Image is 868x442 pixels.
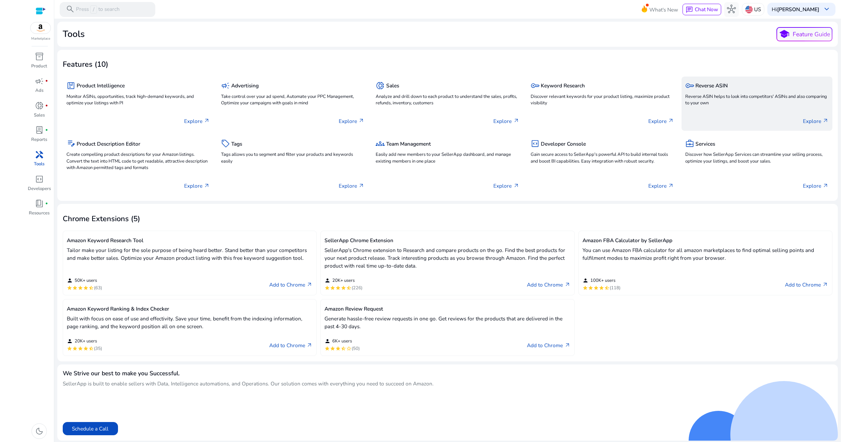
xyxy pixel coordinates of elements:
p: Discover relevant keywords for your product listing, maximize product visibility [531,93,674,107]
mat-icon: star [72,285,78,291]
span: arrow_outward [565,342,571,349]
h5: Sales [386,83,399,89]
span: arrow_outward [307,342,313,349]
p: Developers [28,186,51,192]
mat-icon: star [78,346,83,351]
span: Chat Now [695,6,718,13]
span: arrow_outward [358,118,364,124]
p: Explore [339,117,364,125]
mat-icon: star_half [346,285,352,291]
p: Explore [803,117,829,125]
span: edit_note [66,139,75,148]
mat-icon: star [78,285,83,291]
span: arrow_outward [823,118,829,124]
span: (226) [352,285,362,291]
h5: SellerApp Chrome Extension [324,237,570,244]
h5: Product Description Editor [77,141,140,147]
mat-icon: star_half [88,285,94,291]
span: campaign [35,77,44,86]
a: Add to Chromearrow_outward [527,341,570,350]
mat-icon: person [324,338,331,344]
p: Press to search [76,5,120,14]
a: donut_smallfiber_manual_recordSales [27,100,51,124]
mat-icon: star [72,346,78,351]
a: Add to Chromearrow_outward [269,280,313,289]
p: Explore [803,182,829,190]
p: Reports [31,136,47,143]
span: key [531,81,539,90]
h2: Tools [63,29,85,40]
h5: Amazon Keyword Research Tool [67,237,313,244]
span: code_blocks [35,175,44,184]
p: SellerApp's Chrome extension to Research and compare products on the go. Find the best products f... [324,246,570,270]
button: hub [724,2,739,17]
mat-icon: star_border [346,346,352,351]
span: 20K+ users [75,338,97,344]
a: campaignfiber_manual_recordAds [27,75,51,100]
p: Explore [493,182,519,190]
mat-icon: star_half [88,346,94,351]
span: campaign [221,81,230,90]
h5: Services [695,141,715,147]
a: book_4fiber_manual_recordResources [27,198,51,222]
p: Take control over your ad spend, Automate your PPC Management, Optimize your campaigns with goals... [221,93,364,107]
p: You can use Amazon FBA calculator for all amazon marketplaces to find optimal selling points and ... [583,246,828,262]
span: arrow_outward [823,183,829,189]
p: Feature Guide [793,30,830,39]
span: sell [221,139,230,148]
mat-icon: person [324,278,331,284]
p: Create compelling product descriptions for your Amazon listings. Convert the text into HTML code ... [66,151,210,171]
p: SellerApp is built to enable sellers with Data, Intelligence automations, and Operations. Our sol... [63,380,448,387]
p: Monitor ASINs, opportunities, track high-demand keywords, and optimize your listings with PI [66,93,210,107]
span: / [90,5,97,14]
a: Add to Chromearrow_outward [785,280,828,289]
span: arrow_outward [668,118,674,124]
p: Explore [184,182,210,190]
span: 100K+ users [590,278,615,284]
span: search [66,5,75,14]
span: arrow_outward [668,183,674,189]
p: Explore [648,117,674,125]
h5: Keyword Research [541,83,585,89]
mat-icon: star [324,285,330,291]
span: key [685,81,694,90]
h5: Amazon Review Request [324,306,570,312]
p: Tailor make your listing for the sole purpose of being heard better. Stand better than your compe... [67,246,313,262]
h5: Product Intelligence [77,83,125,89]
h5: Developer Console [541,141,586,147]
p: Product [31,63,47,70]
a: Add to Chromearrow_outward [527,280,570,289]
span: package [66,81,75,90]
mat-icon: person [583,278,589,284]
img: amazon.svg [31,22,51,34]
mat-icon: star [599,285,604,291]
span: fiber_manual_record [45,202,48,205]
p: Tools [34,161,44,168]
span: 6K+ users [332,338,352,344]
p: Explore [339,182,364,190]
p: Explore [493,117,519,125]
mat-icon: star [324,346,330,351]
span: chat [686,6,693,14]
h5: Team Management [386,141,431,147]
mat-icon: star [593,285,599,291]
h3: Chrome Extensions (5) [63,214,140,223]
span: (63) [94,285,102,291]
span: lab_profile [35,126,44,134]
p: Generate hassle-free review requests in one go. Get reviews for the products that are delivered i... [324,315,570,330]
span: arrow_outward [822,282,828,288]
p: Hi [772,7,819,12]
p: Sales [34,112,45,119]
p: Easily add new members to your SellerApp dashboard, and manage existing members in one place [376,151,519,165]
span: (50) [352,346,360,352]
span: What's New [649,4,678,16]
p: Built with focus on ease of use and effectivity. Save your time, benefit from the indexing inform... [67,315,313,330]
p: Ads [35,87,43,94]
b: [PERSON_NAME] [777,6,819,13]
span: groups [376,139,384,148]
button: schoolFeature Guide [776,27,832,41]
span: dark_mode [35,427,44,436]
button: Schedule a Call [63,422,118,436]
mat-icon: star [83,285,88,291]
p: US [754,3,761,15]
